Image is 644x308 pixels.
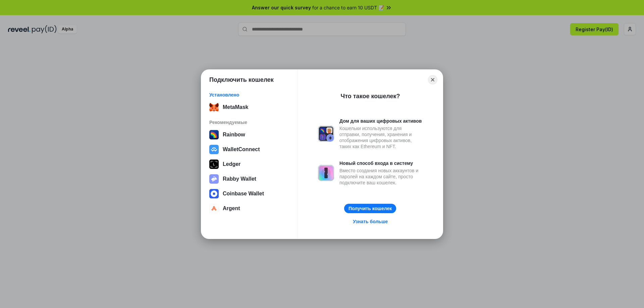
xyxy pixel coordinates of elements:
img: svg+xml,%3Csvg%20width%3D%2228%22%20height%3D%2228%22%20viewBox%3D%220%200%2028%2028%22%20fill%3D... [209,189,219,198]
h1: Подключить кошелек [209,76,274,84]
img: svg+xml;base64,PHN2ZyB3aWR0aD0iMzUiIGhlaWdodD0iMzQiIHZpZXdCb3g9IjAgMCAzNSAzNCIgZmlsbD0ibm9uZSIgeG... [209,103,219,112]
img: svg+xml,%3Csvg%20width%3D%22120%22%20height%3D%22120%22%20viewBox%3D%220%200%20120%20120%22%20fil... [209,130,219,139]
div: MetaMask [223,104,248,110]
img: svg+xml,%3Csvg%20xmlns%3D%22http%3A%2F%2Fwww.w3.org%2F2000%2Fsvg%22%20fill%3D%22none%22%20viewBox... [209,174,219,184]
button: Rainbow [207,128,291,141]
a: Узнать больше [349,217,392,226]
button: Rabby Wallet [207,172,291,186]
div: Coinbase Wallet [223,191,264,197]
div: Рекомендуемые [209,119,289,125]
div: Получить кошелек [348,205,392,211]
div: Кошельки используются для отправки, получения, хранения и отображения цифровых активов, таких как... [339,125,423,149]
div: Rainbow [223,132,245,138]
div: Что такое кошелек? [341,92,400,100]
div: Вместо создания новых аккаунтов и паролей на каждом сайте, просто подключите ваш кошелек. [339,168,423,186]
img: svg+xml,%3Csvg%20width%3D%2228%22%20height%3D%2228%22%20viewBox%3D%220%200%2028%2028%22%20fill%3D... [209,145,219,154]
button: MetaMask [207,101,291,114]
div: Установлено [209,92,289,98]
div: WalletConnect [223,146,260,152]
div: Ledger [223,161,240,167]
div: Узнать больше [353,219,388,225]
button: WalletConnect [207,143,291,156]
img: svg+xml,%3Csvg%20xmlns%3D%22http%3A%2F%2Fwww.w3.org%2F2000%2Fsvg%22%20width%3D%2228%22%20height%3... [209,160,219,169]
button: Close [428,75,437,84]
button: Argent [207,202,291,215]
div: Дом для ваших цифровых активов [339,118,423,124]
button: Ledger [207,158,291,171]
button: Coinbase Wallet [207,187,291,200]
img: svg+xml,%3Csvg%20width%3D%2228%22%20height%3D%2228%22%20viewBox%3D%220%200%2028%2028%22%20fill%3D... [209,204,219,213]
div: Argent [223,205,240,211]
button: Получить кошелек [344,204,396,213]
img: svg+xml,%3Csvg%20xmlns%3D%22http%3A%2F%2Fwww.w3.org%2F2000%2Fsvg%22%20fill%3D%22none%22%20viewBox... [318,165,334,181]
div: Новый способ входа в систему [339,160,423,166]
img: svg+xml,%3Csvg%20xmlns%3D%22http%3A%2F%2Fwww.w3.org%2F2000%2Fsvg%22%20fill%3D%22none%22%20viewBox... [318,126,334,142]
div: Rabby Wallet [223,176,256,182]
